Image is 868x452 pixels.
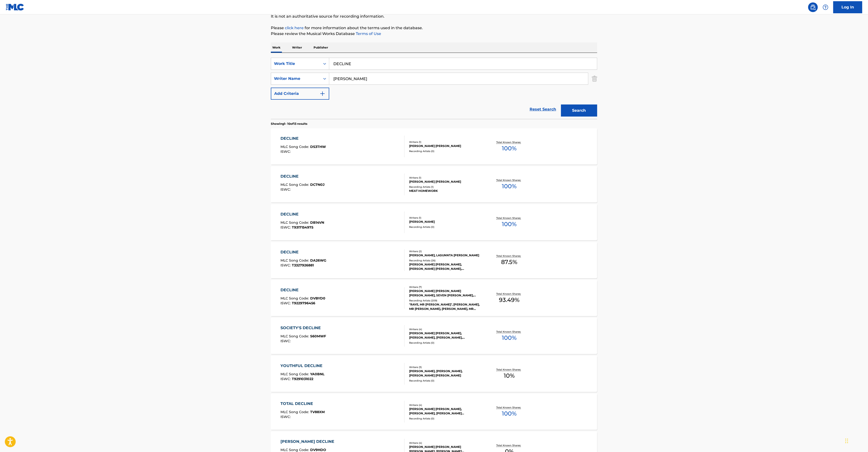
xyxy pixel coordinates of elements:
[409,149,482,153] div: Recording Artists ( 0 )
[409,417,482,420] div: Recording Artists ( 0 )
[320,91,325,97] img: 9d2ae6d4665cec9f34b9.svg
[310,296,326,300] span: DVBYD0
[496,406,522,409] p: Total Known Shares:
[292,225,314,229] span: T9317154975
[271,128,597,165] a: DECLINEMLC Song Code:DS3THWISWC:Writers (1)[PERSON_NAME] [PERSON_NAME]Recording Artists (0)Total ...
[409,289,482,298] div: [PERSON_NAME] [PERSON_NAME] [PERSON_NAME], SEVEN [PERSON_NAME], [PERSON_NAME] [PERSON_NAME], [PER...
[281,149,292,154] span: ISWC :
[496,368,522,371] p: Total Known Shares:
[271,166,597,202] a: DECLINEMLC Song Code:DC7N0JISWC:Writers (1)[PERSON_NAME] [PERSON_NAME]Recording Artists (1)MEAT H...
[409,441,482,445] div: Writers ( 4 )
[281,249,327,255] div: DECLINE
[285,26,304,30] a: click here
[496,254,522,258] p: Total Known Shares:
[281,372,310,376] span: MLC Song Code :
[310,220,324,225] span: DB14VN
[561,104,597,117] button: Search
[6,4,24,11] img: MLC Logo
[496,140,522,144] p: Total Known Shares:
[271,394,597,430] a: TOTAL DECLINEMLC Song Code:TV88XMISWC:Writers (4)[PERSON_NAME] [PERSON_NAME], [PERSON_NAME], [PER...
[292,377,314,381] span: T9291031022
[810,4,816,10] img: search
[504,371,515,380] span: 10 %
[271,14,597,19] p: It is not an authoritative source for recording information.
[274,76,317,82] div: Writer Name
[281,401,325,407] div: TOTAL DECLINE
[409,302,482,311] div: "RAYE, MR [PERSON_NAME]", [PERSON_NAME], MR [PERSON_NAME], [PERSON_NAME], MR [PERSON_NAME], [PERS...
[845,434,848,448] div: Drag
[310,448,326,452] span: DV9HDO
[281,448,310,452] span: MLC Song Code :
[281,334,310,338] span: MLC Song Code :
[281,263,292,267] span: ISWC :
[271,58,597,119] form: Search Form
[281,301,292,305] span: ISWC :
[409,216,482,220] div: Writers ( 1 )
[281,377,292,381] span: ISWC :
[496,330,522,334] p: Total Known Shares:
[281,325,326,331] div: SOCIETY'S DECLINE
[310,334,326,338] span: S60MWF
[501,258,517,266] span: 87.5 %
[496,292,522,296] p: Total Known Shares:
[409,299,482,302] div: Recording Artists ( 209 )
[271,242,597,278] a: DECLINEMLC Song Code:DA26WGISWC:T3327926881Writers (2)[PERSON_NAME], LASUNNTA [PERSON_NAME]Record...
[281,258,310,263] span: MLC Song Code :
[310,182,325,187] span: DC7N0J
[271,42,282,53] p: Work
[271,88,329,100] button: Add Criteria
[409,225,482,229] div: Recording Artists ( 0 )
[281,174,325,179] div: DECLINE
[281,439,337,445] div: [PERSON_NAME] DECLINE
[821,2,830,12] div: Help
[409,176,482,180] div: Writers ( 1 )
[502,182,517,191] span: 100 %
[271,280,597,316] a: DECLINEMLC Song Code:DVBYD0ISWC:T9229796456Writers (7)[PERSON_NAME] [PERSON_NAME] [PERSON_NAME], ...
[281,287,326,293] div: DECLINE
[310,372,325,376] span: YA0BNL
[409,180,482,184] div: [PERSON_NAME] [PERSON_NAME]
[496,444,522,447] p: Total Known Shares:
[502,334,517,342] span: 100 %
[496,178,522,182] p: Total Known Shares:
[409,341,482,345] div: Recording Artists ( 0 )
[409,262,482,271] div: [PERSON_NAME] [PERSON_NAME], [PERSON_NAME] [PERSON_NAME], [PERSON_NAME] [PERSON_NAME], [PERSON_NA...
[281,363,325,369] div: YOUTHFUL DECLINE
[844,429,868,452] iframe: Chat Widget
[281,339,292,343] span: ISWC :
[291,42,303,53] p: Writer
[808,2,818,12] a: Public Search
[409,407,482,416] div: [PERSON_NAME] [PERSON_NAME], [PERSON_NAME], [PERSON_NAME] [PERSON_NAME], [PERSON_NAME]
[502,409,517,418] span: 100 %
[274,61,317,67] div: Work Title
[281,136,326,141] div: DECLINE
[281,296,310,300] span: MLC Song Code :
[281,220,310,225] span: MLC Song Code :
[409,250,482,253] div: Writers ( 2 )
[281,187,292,192] span: ISWC :
[409,253,482,257] div: [PERSON_NAME], LASUNNTA [PERSON_NAME]
[355,31,381,36] a: Terms of Use
[281,211,324,217] div: DECLINE
[292,301,315,305] span: T9229796456
[409,285,482,289] div: Writers ( 7 )
[409,140,482,144] div: Writers ( 1 )
[281,182,310,187] span: MLC Song Code :
[271,122,307,126] p: Showing 1 - 10 of 13 results
[310,145,326,149] span: DS3THW
[409,327,482,331] div: Writers ( 4 )
[409,220,482,224] div: [PERSON_NAME]
[409,369,482,378] div: [PERSON_NAME], [PERSON_NAME], [PERSON_NAME] [PERSON_NAME]
[292,263,314,267] span: T3327926881
[310,258,327,263] span: DA26WG
[281,415,292,419] span: ISWC :
[502,144,517,153] span: 100 %
[409,185,482,189] div: Recording Artists ( 1 )
[310,410,325,414] span: TV88XM
[496,216,522,220] p: Total Known Shares:
[409,144,482,148] div: [PERSON_NAME] [PERSON_NAME]
[502,220,517,229] span: 100 %
[312,42,329,53] p: Publisher
[823,4,828,10] img: help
